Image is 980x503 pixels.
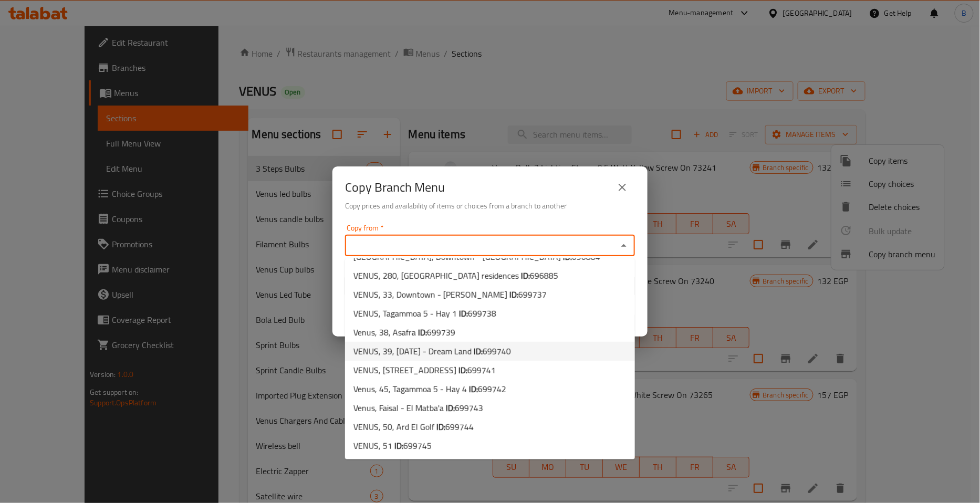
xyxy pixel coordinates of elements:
b: ID: [458,362,467,378]
span: 699744 [445,419,474,435]
b: ID: [459,306,468,321]
b: ID: [446,400,455,416]
b: ID: [436,419,445,435]
h6: Copy prices and availability of items or choices from a branch to another [345,200,635,212]
span: 699740 [483,343,511,359]
span: VENUS, [STREET_ADDRESS] [353,364,496,376]
b: ID: [509,287,518,302]
span: 699738 [468,306,496,321]
b: ID: [418,324,427,340]
b: ID: [469,381,478,397]
span: VENUS, 50, Ard El Golf [353,421,474,433]
span: VENUS, 39, [DATE] - Dream Land [353,345,511,358]
span: VENUS, 51 [353,439,432,452]
h2: Copy Branch Menu [345,179,445,196]
span: 696885 [530,268,558,284]
b: ID: [466,457,475,473]
span: 699746 [475,457,503,473]
button: close [610,175,635,200]
span: Venus, 38, Asafra [353,326,455,339]
span: VENUS, 280, [GEOGRAPHIC_DATA] residences [353,269,558,282]
span: 699741 [467,362,496,378]
b: ID: [474,343,483,359]
b: ID: [394,438,403,454]
button: Close [617,238,631,253]
span: 699745 [403,438,432,454]
span: 699743 [455,400,483,416]
span: Venus, 45, Tagammoa 5 - Hay 4 [353,383,506,395]
span: VENUS, 33, Downtown - [PERSON_NAME] [353,288,547,301]
span: VENUS, Tagammoa 5 - Hay 1 [353,307,496,320]
span: 699737 [518,287,547,302]
span: [GEOGRAPHIC_DATA], Downtown - [GEOGRAPHIC_DATA] [353,250,600,263]
span: 699742 [478,381,506,397]
span: 699739 [427,324,455,340]
b: ID: [521,268,530,284]
span: Venus, Faisal - El Matba'a [353,402,483,414]
span: Venus, 53, [DATE] - 1st District [353,458,503,471]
